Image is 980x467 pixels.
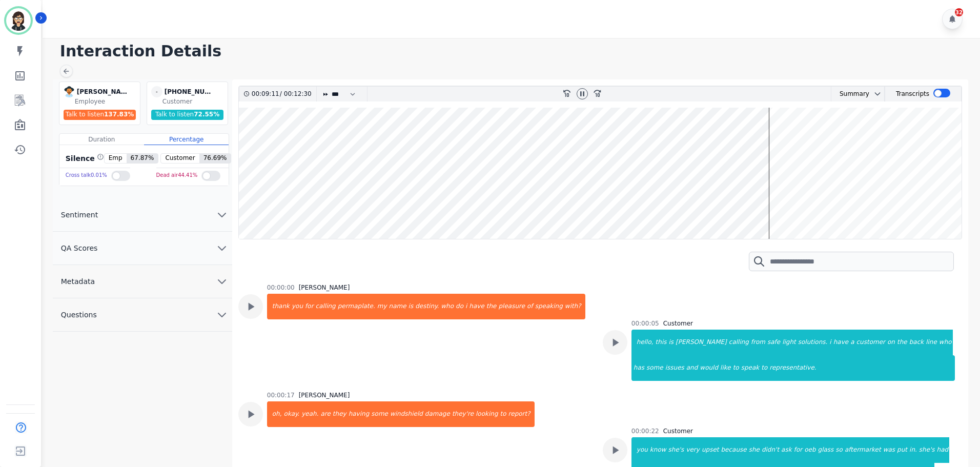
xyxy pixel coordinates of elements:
div: back [908,330,925,355]
div: she's [918,437,936,463]
button: chevron down [869,90,882,98]
div: you [632,437,649,463]
div: calling [728,330,750,355]
div: Duration [59,134,144,145]
svg: chevron down [216,309,228,321]
div: light [781,330,797,355]
div: upset [701,437,720,463]
div: Silence [64,153,104,164]
div: she's [667,437,685,463]
div: like [719,355,732,381]
div: do [455,294,464,319]
div: [PERSON_NAME] [675,330,728,355]
div: and [685,355,699,381]
span: Sentiment [53,210,106,220]
div: Summary [831,87,869,101]
div: put [896,437,908,463]
div: 00:12:30 [282,87,310,101]
div: destiny. [414,294,440,319]
div: very [685,437,701,463]
div: for [793,437,804,463]
div: Customer [663,319,693,328]
div: Transcripts [896,87,929,101]
div: so [834,437,844,463]
div: you [291,294,304,319]
div: damage [424,401,451,427]
div: [PHONE_NUMBER] [165,86,216,97]
div: [PERSON_NAME] [77,86,128,97]
div: looking [475,401,499,427]
div: speak [740,355,761,381]
div: some [645,355,664,381]
div: with? [564,294,585,319]
div: i [464,294,468,319]
div: thank [268,294,291,319]
div: hello, [632,330,655,355]
div: yeah. [300,401,319,427]
div: representative. [768,355,955,381]
div: pleasure [498,294,526,319]
button: Sentiment chevron down [53,198,232,232]
div: my [376,294,388,319]
div: okay. [283,401,301,427]
div: solutions. [797,330,829,355]
span: 76.69 % [199,154,231,163]
div: the [896,330,908,355]
span: QA Scores [53,243,106,253]
span: Metadata [53,276,103,287]
div: know [649,437,667,463]
div: / [252,87,314,101]
button: Metadata chevron down [53,265,232,298]
span: 67.87 % [127,154,158,163]
svg: chevron down [216,242,228,254]
div: name [388,294,407,319]
div: have [468,294,485,319]
button: QA Scores chevron down [53,232,232,265]
div: 32 [955,8,963,16]
span: Emp [105,154,127,163]
button: Questions chevron down [53,298,232,332]
div: is [407,294,415,319]
div: the [485,294,498,319]
span: 72.55 % [194,111,219,118]
span: Customer [161,154,199,163]
div: to [732,355,740,381]
svg: chevron down [216,209,228,221]
div: who [938,330,953,355]
div: they're [451,401,475,427]
div: was [882,437,896,463]
div: Cross talk 0.01 % [66,168,107,183]
div: to [499,401,507,427]
svg: chevron down [216,275,228,288]
div: safe [766,330,781,355]
div: [PERSON_NAME] [299,283,350,292]
div: didn't [761,437,780,463]
div: has [632,355,645,381]
div: customer [855,330,887,355]
div: of [526,294,534,319]
div: oeb [803,437,816,463]
h1: Interaction Details [60,42,970,60]
div: they [332,401,348,427]
div: to [760,355,768,381]
div: Talk to listen [151,110,224,120]
div: from [750,330,766,355]
span: Questions [53,310,105,320]
div: calling [315,294,337,319]
div: 00:00:17 [267,391,295,399]
div: for [304,294,315,319]
div: windshield [389,401,424,427]
div: in. [908,437,918,463]
div: issues [664,355,685,381]
div: oh, [268,401,283,427]
div: Percentage [144,134,229,145]
div: this [655,330,668,355]
img: Bordered avatar [6,8,31,33]
div: ask [780,437,793,463]
div: are [319,401,331,427]
div: 00:00:05 [631,319,659,328]
div: 00:00:00 [267,283,295,292]
div: report? [507,401,535,427]
span: - [151,86,162,97]
span: 137.83 % [104,111,134,118]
